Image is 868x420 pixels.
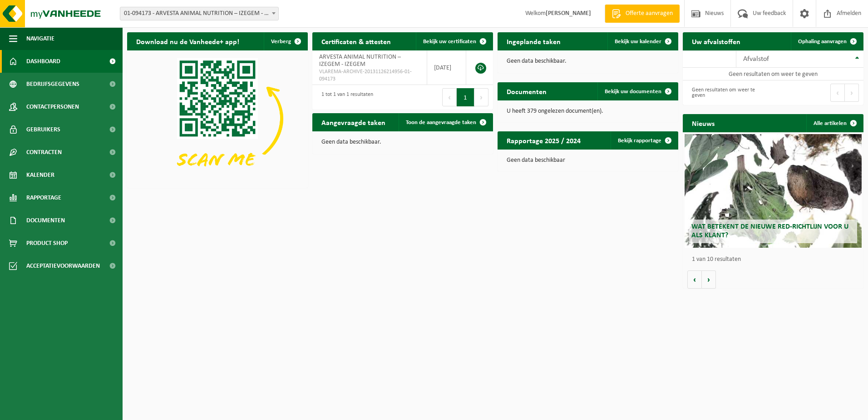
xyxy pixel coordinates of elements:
span: ARVESTA ANIMAL NUTRITION – IZEGEM - IZEGEM [319,54,401,68]
span: Acceptatievoorwaarden [26,255,100,277]
a: Ophaling aanvragen [791,32,863,50]
h2: Ingeplande taken [498,32,570,50]
p: Geen data beschikbaar. [507,58,669,65]
span: Bekijk uw documenten [605,89,661,95]
span: Toon de aangevraagde taken [406,120,476,125]
span: Bekijk uw certificaten [423,39,476,45]
button: Previous [442,88,457,106]
span: Bedrijfsgegevens [26,73,79,95]
h2: Download nu de Vanheede+ app! [127,32,248,50]
a: Wat betekent de nieuwe RED-richtlijn voor u als klant? [685,134,862,248]
button: 1 [457,88,474,106]
a: Alle artikelen [806,114,863,132]
span: Gebruikers [26,118,60,141]
span: VLAREMA-ARCHIVE-20131126214956-01-094173 [319,68,420,83]
a: Bekijk uw kalender [607,32,677,50]
h2: Aangevraagde taken [312,113,395,131]
a: Toon de aangevraagde taken [399,113,492,131]
div: 1 tot 1 van 1 resultaten [317,87,373,107]
div: Geen resultaten om weer te geven [687,83,769,103]
h2: Nieuws [683,114,724,132]
span: Contactpersonen [26,95,79,118]
span: Kalender [26,164,54,186]
span: Navigatie [26,27,54,50]
strong: [PERSON_NAME] [546,10,591,17]
span: Afvalstof [743,55,769,63]
img: Download de VHEPlus App [127,50,308,186]
a: Bekijk uw documenten [597,82,677,100]
p: Geen data beschikbaar [507,157,669,164]
span: Bekijk uw kalender [615,39,661,45]
span: Verberg [271,39,291,45]
a: Bekijk rapportage [611,131,677,150]
button: Verberg [264,32,307,50]
button: Previous [830,84,845,102]
td: Geen resultaten om weer te geven [683,68,863,80]
span: Product Shop [26,232,68,255]
span: 01-094173 - ARVESTA ANIMAL NUTRITION – IZEGEM - IZEGEM [120,7,279,20]
p: Geen data beschikbaar. [321,139,484,145]
span: Rapportage [26,186,61,209]
button: Vorige [687,270,702,289]
span: Offerte aanvragen [623,9,675,18]
button: Next [845,84,859,102]
p: 1 van 10 resultaten [692,256,859,263]
h2: Rapportage 2025 / 2024 [498,131,590,149]
span: 01-094173 - ARVESTA ANIMAL NUTRITION – IZEGEM - IZEGEM [120,7,278,20]
a: Bekijk uw certificaten [416,32,492,50]
h2: Certificaten & attesten [312,32,400,50]
span: Ophaling aanvragen [798,39,847,45]
button: Volgende [702,270,716,289]
td: [DATE] [427,50,466,85]
span: Contracten [26,141,62,164]
span: Dashboard [26,50,60,73]
h2: Documenten [498,82,556,100]
a: Offerte aanvragen [605,5,680,23]
span: Documenten [26,209,65,232]
span: Wat betekent de nieuwe RED-richtlijn voor u als klant? [691,223,848,239]
p: U heeft 379 ongelezen document(en). [507,108,669,115]
h2: Uw afvalstoffen [683,32,750,50]
button: Next [474,88,488,106]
